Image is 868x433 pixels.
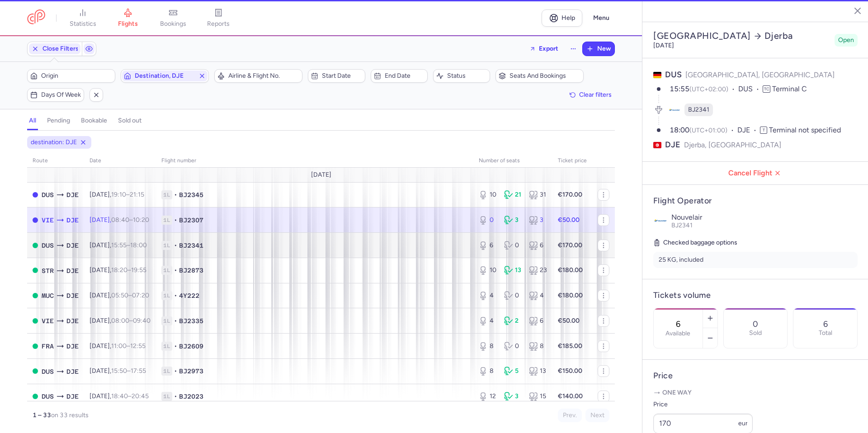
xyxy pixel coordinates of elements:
[769,126,841,134] span: Terminal not specified
[66,341,79,351] span: Djerba-Zarzis, Djerba, Tunisia
[689,85,728,93] span: (UTC+02:00)
[90,342,146,350] span: [DATE],
[772,85,807,93] span: Terminal C
[31,138,77,147] span: destination: DJE
[504,392,522,401] div: 3
[737,125,760,136] span: DJE
[650,169,861,177] span: Cancel Flight
[689,127,727,134] span: (UTC+01:00)
[111,241,147,249] span: –
[566,88,615,102] button: Clear filters
[579,91,612,98] span: Clear filters
[161,342,172,351] span: 1L
[161,266,172,275] span: 1L
[433,69,490,83] button: Status
[174,367,177,376] span: •
[111,367,127,375] time: 15:50
[479,291,497,300] div: 4
[558,266,583,274] strong: €180.00
[130,342,146,350] time: 12:55
[33,243,38,248] span: OPEN
[132,392,149,400] time: 20:45
[121,69,209,83] button: Destination, DJE
[558,392,583,400] strong: €140.00
[558,191,582,198] strong: €170.00
[33,293,38,298] span: OPEN
[174,190,177,199] span: •
[131,367,146,375] time: 17:55
[671,213,858,221] p: Nouvelair
[111,191,126,198] time: 19:10
[504,190,522,199] div: 21
[174,216,177,225] span: •
[84,154,156,168] th: date
[42,367,54,377] span: DUS
[179,291,199,300] span: 4Y222
[161,241,172,250] span: 1L
[685,71,835,79] span: [GEOGRAPHIC_DATA], [GEOGRAPHIC_DATA]
[66,291,79,301] span: Djerba-Zarzis, Djerba, Tunisia
[529,190,547,199] div: 31
[111,241,127,249] time: 15:55
[529,367,547,376] div: 13
[653,237,858,248] h5: Checked baggage options
[819,329,832,337] p: Total
[66,391,79,401] span: Djerba-Zarzis, Djerba, Tunisia
[27,9,45,26] a: CitizenPlane red outlined logo
[561,14,575,21] span: Help
[33,318,38,324] span: OPEN
[111,342,146,350] span: –
[504,216,522,225] div: 3
[447,72,487,80] span: Status
[179,190,203,199] span: BJ2345
[90,241,147,249] span: [DATE],
[47,117,70,125] h4: pending
[111,317,129,325] time: 08:00
[558,409,582,422] button: Prev.
[668,104,681,116] figure: BJ airline logo
[838,36,854,45] span: Open
[90,392,149,400] span: [DATE],
[42,316,54,326] span: Vienna International, Vienna, Austria
[90,216,149,224] span: [DATE],
[42,215,54,225] span: Vienna International, Vienna, Austria
[585,409,609,422] button: Next
[653,196,858,206] h4: Flight Operator
[529,392,547,401] div: 15
[41,72,112,80] span: Origin
[111,367,146,375] span: –
[214,69,302,83] button: Airline & Flight No.
[558,342,582,350] strong: €185.00
[161,190,172,199] span: 1L
[66,190,79,200] span: Djerba-Zarzis, Djerba, Tunisia
[529,291,547,300] div: 4
[81,117,107,125] h4: bookable
[111,266,146,274] span: –
[504,316,522,325] div: 2
[670,85,689,93] time: 15:55
[763,85,770,93] span: TC
[118,117,142,125] h4: sold out
[552,154,592,168] th: Ticket price
[156,154,473,168] th: Flight number
[66,215,79,225] span: Djerba-Zarzis, Djerba, Tunisia
[684,139,781,151] span: Djerba, [GEOGRAPHIC_DATA]
[66,266,79,276] span: Djerba-Zarzis, Djerba, Tunisia
[371,69,428,83] button: End date
[479,342,497,351] div: 8
[479,392,497,401] div: 12
[51,411,89,419] span: on 33 results
[174,342,177,351] span: •
[90,317,151,325] span: [DATE],
[322,72,362,80] span: Start date
[179,342,203,351] span: BJ2609
[33,344,38,349] span: OPEN
[671,221,693,229] span: BJ2341
[504,241,522,250] div: 0
[479,216,497,225] div: 0
[479,266,497,275] div: 10
[133,216,149,224] time: 10:20
[131,266,146,274] time: 19:55
[41,91,81,99] span: Days of week
[66,367,79,377] span: DJE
